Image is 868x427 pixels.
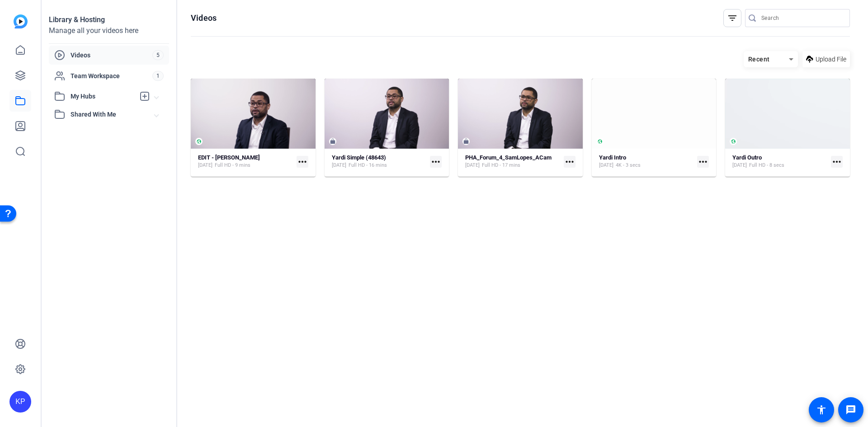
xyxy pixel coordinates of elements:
[465,154,560,169] a: PHA_Forum_4_SamLopes_ACam[DATE]Full HD - 17 mins
[71,92,135,101] span: My Hubs
[49,25,169,36] div: Manage all your videos here
[616,162,641,169] span: 4K - 3 secs
[732,162,747,169] span: [DATE]
[152,50,164,60] span: 5
[9,391,31,413] div: KP
[482,162,520,169] span: Full HD - 17 mins
[152,71,164,81] span: 1
[831,156,843,168] mat-icon: more_horiz
[697,156,709,168] mat-icon: more_horiz
[297,156,308,168] mat-icon: more_horiz
[816,404,827,415] mat-icon: accessibility
[430,156,442,168] mat-icon: more_horiz
[198,154,293,169] a: EDIT - [PERSON_NAME][DATE]Full HD - 9 mins
[49,14,169,25] div: Library & Hosting
[349,162,387,169] span: Full HD - 16 mins
[49,105,169,123] mat-expansion-panel-header: Shared With Me
[71,51,152,60] span: Videos
[748,56,770,63] span: Recent
[465,162,480,169] span: [DATE]
[599,154,694,169] a: Yardi Intro[DATE]4K - 3 secs
[732,154,827,169] a: Yardi Outro[DATE]Full HD - 8 secs
[332,154,386,161] strong: Yardi Simple (48643)
[761,13,843,23] input: Search
[816,55,846,64] span: Upload File
[49,87,169,105] mat-expansion-panel-header: My Hubs
[14,14,28,28] img: blue-gradient.svg
[198,154,260,161] strong: EDIT - [PERSON_NAME]
[732,154,762,161] strong: Yardi Outro
[845,404,856,415] mat-icon: message
[599,154,626,161] strong: Yardi Intro
[198,162,212,169] span: [DATE]
[802,51,850,67] button: Upload File
[332,154,427,169] a: Yardi Simple (48643)[DATE]Full HD - 16 mins
[191,13,217,23] h1: Videos
[727,13,738,23] mat-icon: filter_list
[71,110,155,119] span: Shared With Me
[564,156,576,168] mat-icon: more_horiz
[749,162,784,169] span: Full HD - 8 secs
[599,162,613,169] span: [DATE]
[215,162,250,169] span: Full HD - 9 mins
[332,162,346,169] span: [DATE]
[465,154,552,161] strong: PHA_Forum_4_SamLopes_ACam
[71,71,152,80] span: Team Workspace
